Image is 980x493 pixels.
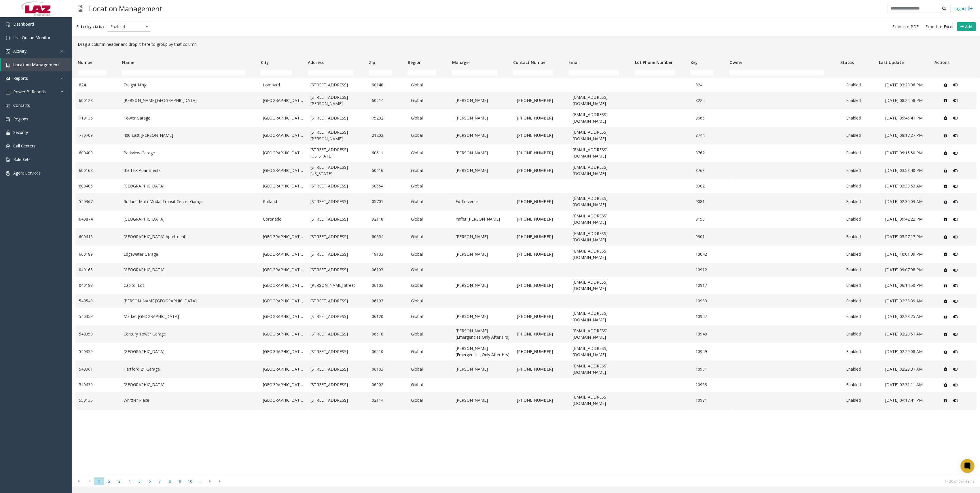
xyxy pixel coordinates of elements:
[13,130,28,135] span: Security
[950,149,961,158] button: Disable
[695,115,728,121] a: 8665
[263,216,304,222] a: Coronado
[263,251,304,257] a: [GEOGRAPHIC_DATA]
[885,216,922,222] span: [DATE] 09:42:22 PM
[941,166,950,175] button: Delete
[124,198,256,205] a: Rutland Multi-Modal Transit Center Garage
[372,234,404,240] a: 60654
[950,182,961,191] button: Disable
[941,265,950,274] button: Delete
[6,103,10,108] img: 'icon'
[6,117,10,122] img: 'icon'
[890,23,921,31] button: Export to PDF
[310,183,365,189] a: [STREET_ADDRESS]
[369,70,392,75] input: Zip Filter
[78,70,107,75] input: Number Filter
[6,130,10,135] img: 'icon'
[411,331,449,337] a: Global
[372,183,404,189] a: 60654
[885,298,922,304] span: [DATE] 02:33:39 AM
[79,282,117,289] a: 040188
[953,5,973,12] a: Logout
[372,267,404,273] a: 06103
[13,103,30,108] span: Contacts
[941,250,950,259] button: Delete
[107,22,142,31] span: Enabled
[263,298,304,304] a: [GEOGRAPHIC_DATA]
[846,150,878,156] a: Enabled
[885,298,934,304] a: [DATE] 02:33:39 AM
[456,132,510,139] a: [PERSON_NAME]
[695,183,728,189] a: 8902
[13,170,41,176] span: Agent Services
[941,182,950,191] button: Delete
[411,216,449,222] a: Global
[310,115,365,121] a: [STREET_ADDRESS]
[124,82,256,88] a: Freight Ninja
[573,310,633,323] a: [EMAIL_ADDRESS][DOMAIN_NAME]
[456,167,510,174] a: [PERSON_NAME]
[79,150,117,156] a: 600400
[885,183,934,189] a: [DATE] 03:30:53 AM
[695,150,728,156] a: 8762
[456,251,510,257] a: [PERSON_NAME]
[79,251,117,257] a: 660189
[310,298,365,304] a: [STREET_ADDRESS]
[456,115,510,121] a: [PERSON_NAME]
[695,97,728,104] a: 8225
[885,115,922,121] span: [DATE] 09:45:47 PM
[885,313,934,320] a: [DATE] 02:28:25 AM
[846,183,878,189] a: Enabled
[950,166,961,175] button: Disable
[78,1,83,16] img: pageIcon
[263,313,304,320] a: [GEOGRAPHIC_DATA]
[411,267,449,273] a: Global
[263,234,304,240] a: [GEOGRAPHIC_DATA]
[79,183,117,189] a: 600405
[411,150,449,156] a: Global
[124,167,256,174] a: the LEX Apartments
[124,348,256,355] a: [GEOGRAPHIC_DATA]
[263,331,304,337] a: [GEOGRAPHIC_DATA]
[13,75,28,81] span: Reports
[695,267,728,273] a: 10912
[950,232,961,241] button: Disable
[263,150,304,156] a: [GEOGRAPHIC_DATA]
[1,58,72,71] a: Location Management
[573,195,633,208] a: [EMAIL_ADDRESS][DOMAIN_NAME]
[79,331,117,337] a: 540358
[695,282,728,289] a: 10917
[885,132,922,138] span: [DATE] 08:17:27 PM
[885,150,934,156] a: [DATE] 09:15:50 PM
[517,251,566,257] a: [PHONE_NUMBER]
[573,213,633,226] a: [EMAIL_ADDRESS][DOMAIN_NAME]
[263,97,304,104] a: [GEOGRAPHIC_DATA]
[846,216,878,222] a: Enabled
[310,234,365,240] a: [STREET_ADDRESS]
[124,313,256,320] a: Market [GEOGRAPHIC_DATA]
[124,267,256,273] a: [GEOGRAPHIC_DATA]
[885,331,922,337] span: [DATE] 02:28:57 AM
[885,349,922,354] span: [DATE] 02:29:08 AM
[573,328,633,341] a: [EMAIL_ADDRESS][DOMAIN_NAME]
[79,216,117,222] a: 640874
[13,116,28,122] span: Regions
[517,234,566,240] a: [PHONE_NUMBER]
[573,129,633,142] a: [EMAIL_ADDRESS][DOMAIN_NAME]
[950,96,961,105] button: Disable
[517,282,566,289] a: [PHONE_NUMBER]
[885,251,934,257] a: [DATE] 10:01:39 PM
[310,164,365,177] a: [STREET_ADDRESS][US_STATE]
[372,331,404,337] a: 06510
[310,129,365,142] a: [STREET_ADDRESS][PERSON_NAME]
[846,348,878,355] a: Enabled
[6,90,10,94] img: 'icon'
[568,70,619,75] input: Email Filter
[941,197,950,206] button: Delete
[13,62,59,67] span: Location Management
[573,147,633,160] a: [EMAIL_ADDRESS][DOMAIN_NAME]
[122,70,245,75] input: Name Filter
[79,267,117,273] a: 040165
[941,297,950,306] button: Delete
[372,198,404,205] a: 05701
